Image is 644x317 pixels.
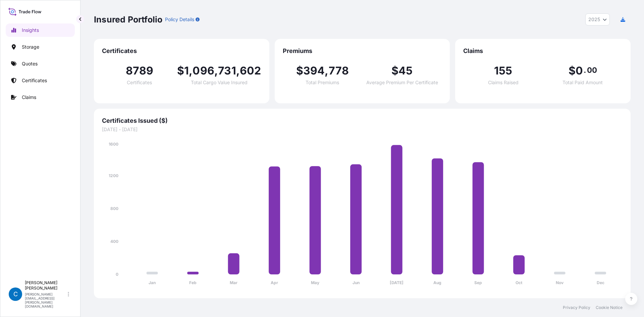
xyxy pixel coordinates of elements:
tspan: 400 [110,239,118,244]
span: Average Premium Per Certificate [366,80,438,85]
span: Premiums [283,47,442,55]
span: 155 [494,65,513,76]
span: [DATE] - [DATE] [102,126,623,133]
span: 8789 [126,65,154,76]
a: Privacy Policy [563,305,590,310]
a: Insights [6,23,75,37]
tspan: 1600 [109,142,118,147]
tspan: Mar [230,280,237,285]
span: 096 [193,65,214,76]
p: Policy Details [165,16,194,23]
tspan: 0 [116,272,118,277]
span: 731 [218,65,236,76]
button: Year Selector [585,13,610,25]
span: 602 [240,65,261,76]
span: , [325,65,328,76]
a: Cookie Notice [596,305,623,310]
span: Total Premiums [306,80,339,85]
tspan: May [311,280,320,285]
p: Insights [22,27,39,34]
a: Storage [6,40,75,54]
tspan: [DATE] [390,280,404,285]
p: Quotes [22,60,38,67]
span: Certificates Issued ($) [102,117,623,125]
a: Quotes [6,57,75,70]
tspan: Jun [353,280,360,285]
a: Certificates [6,74,75,87]
span: , [189,65,193,76]
span: $ [569,65,576,76]
span: C [13,291,18,298]
p: Claims [22,94,36,101]
span: 394 [303,65,325,76]
a: Claims [6,91,75,104]
tspan: 800 [110,206,118,211]
span: 0 [576,65,583,76]
tspan: Feb [189,280,197,285]
tspan: Dec [597,280,604,285]
tspan: Sep [474,280,482,285]
span: $ [391,65,398,76]
span: . [584,67,586,73]
span: Claims [463,47,623,55]
tspan: Nov [556,280,564,285]
span: , [214,65,218,76]
p: Storage [22,44,39,50]
p: Insured Portfolio [94,14,162,25]
span: 00 [587,67,597,73]
p: Certificates [22,77,47,84]
span: 2025 [588,16,600,23]
tspan: Apr [271,280,278,285]
p: [PERSON_NAME][EMAIL_ADDRESS][PERSON_NAME][DOMAIN_NAME] [25,292,66,308]
span: , [236,65,240,76]
span: Certificates [102,47,261,55]
span: $ [177,65,184,76]
span: Claims Raised [488,80,519,85]
span: $ [296,65,303,76]
tspan: Aug [433,280,441,285]
span: 1 [184,65,189,76]
p: [PERSON_NAME] [PERSON_NAME] [25,280,66,291]
span: Total Paid Amount [562,80,603,85]
span: 778 [329,65,349,76]
span: Certificates [127,80,152,85]
tspan: 1200 [109,173,118,178]
tspan: Jan [149,280,156,285]
tspan: Oct [516,280,523,285]
span: Total Cargo Value Insured [191,80,248,85]
span: 45 [398,65,413,76]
